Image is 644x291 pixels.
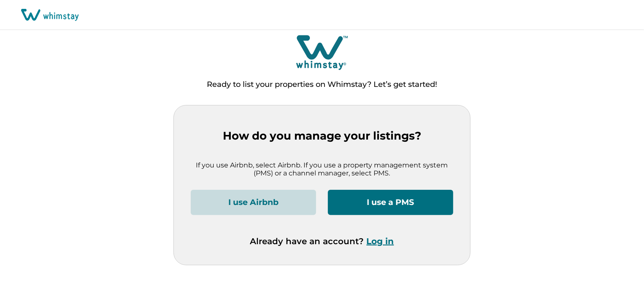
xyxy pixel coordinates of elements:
p: Ready to list your properties on Whimstay? Let’s get started! [207,81,437,89]
p: How do you manage your listings? [191,129,453,143]
button: I use Airbnb [191,190,316,215]
button: Log in [367,236,394,246]
button: I use a PMS [328,190,453,215]
p: If you use Airbnb, select Airbnb. If you use a property management system (PMS) or a channel mana... [191,161,453,178]
p: Already have an account? [250,236,394,246]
